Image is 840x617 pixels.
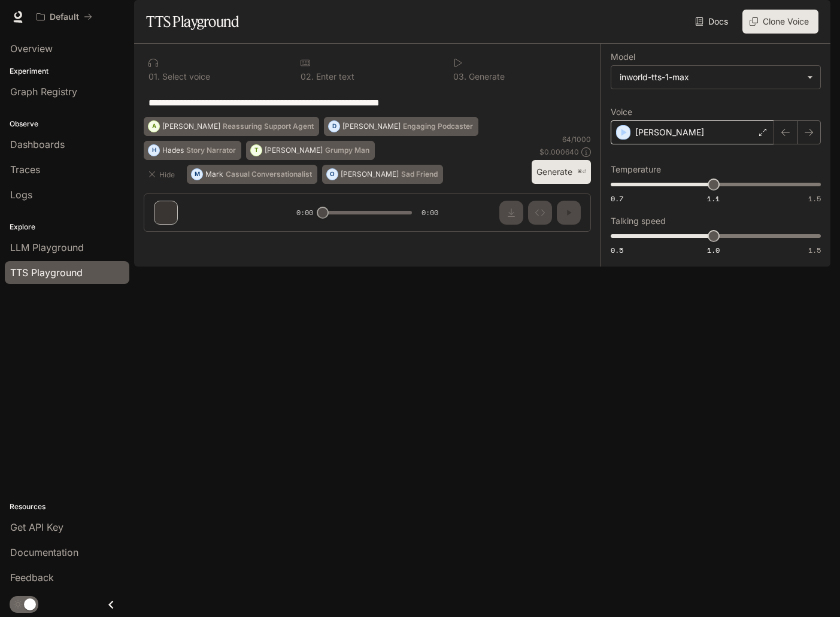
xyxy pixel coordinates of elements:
[611,108,632,116] p: Voice
[562,134,591,144] p: 64 / 1000
[401,171,438,178] p: Sad Friend
[146,10,239,34] h1: TTS Playground
[327,165,338,184] div: O
[160,72,210,81] p: Select voice
[577,168,586,176] p: ⌘⏎
[611,165,661,174] p: Temperature
[325,147,369,154] p: Grumpy Man
[314,72,354,81] p: Enter text
[707,245,720,255] span: 1.0
[148,72,160,81] p: 0 1 .
[611,53,635,61] p: Model
[246,141,375,160] button: T[PERSON_NAME]Grumpy Man
[324,117,478,136] button: D[PERSON_NAME]Engaging Podcaster
[265,147,323,154] p: [PERSON_NAME]
[192,165,202,184] div: M
[808,193,821,204] span: 1.5
[707,193,720,204] span: 1.1
[251,141,262,160] div: T
[611,66,820,89] div: inworld-tts-1-max
[403,123,473,130] p: Engaging Podcaster
[329,117,339,136] div: D
[144,141,241,160] button: HHadesStory Narrator
[742,10,818,34] button: Clone Voice
[144,165,182,184] button: Hide
[162,123,220,130] p: [PERSON_NAME]
[453,72,466,81] p: 0 3 .
[162,147,184,154] p: Hades
[144,117,319,136] button: A[PERSON_NAME]Reassuring Support Agent
[186,147,236,154] p: Story Narrator
[148,141,159,160] div: H
[693,10,733,34] a: Docs
[342,123,401,130] p: [PERSON_NAME]
[611,217,666,225] p: Talking speed
[301,72,314,81] p: 0 2 .
[205,171,223,178] p: Mark
[187,165,317,184] button: MMarkCasual Conversationalist
[532,160,591,185] button: Generate⌘⏎
[466,72,505,81] p: Generate
[226,171,312,178] p: Casual Conversationalist
[611,193,623,204] span: 0.7
[611,245,623,255] span: 0.5
[322,165,443,184] button: O[PERSON_NAME]Sad Friend
[31,5,98,29] button: All workspaces
[50,12,79,22] p: Default
[341,171,399,178] p: [PERSON_NAME]
[808,245,821,255] span: 1.5
[620,71,801,83] div: inworld-tts-1-max
[635,126,704,138] p: [PERSON_NAME]
[148,117,159,136] div: A
[223,123,314,130] p: Reassuring Support Agent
